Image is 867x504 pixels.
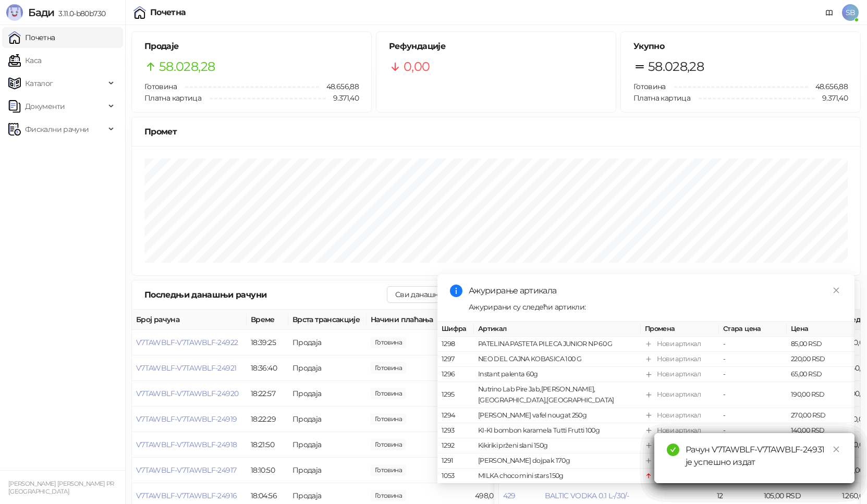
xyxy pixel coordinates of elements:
[371,413,406,425] span: 695,00
[437,453,474,469] td: 1291
[474,352,641,367] td: NEO DEL CAJNA KOBASICA 100 G
[815,92,848,104] span: 9.371,40
[371,362,406,374] span: 485,00
[787,423,854,438] td: 140,00 RSD
[437,367,474,382] td: 1296
[288,458,367,483] td: Продаја
[288,310,367,330] th: Врста трансакције
[136,338,238,347] span: V7TAWBLF-V7TAWBLF-24922
[787,408,854,423] td: 270,00 RSD
[247,355,288,381] td: 18:36:40
[437,408,474,423] td: 1294
[136,491,237,500] button: V7TAWBLF-V7TAWBLF-24916
[657,369,701,379] div: Нови артикал
[144,40,359,53] h5: Продаје
[136,363,236,373] button: V7TAWBLF-V7TAWBLF-24921
[371,439,406,450] span: 100,00
[319,81,359,92] span: 48.656,88
[136,414,237,424] button: V7TAWBLF-V7TAWBLF-24919
[648,57,704,77] span: 58.028,28
[787,352,854,367] td: 220,00 RSD
[469,301,842,313] div: Ажурирани су следећи артикли:
[657,354,701,364] div: Нови артикал
[8,50,41,71] a: Каса
[136,389,238,398] button: V7TAWBLF-V7TAWBLF-24920
[821,4,838,21] a: Документација
[28,6,54,19] span: Бади
[437,469,474,484] td: 1053
[25,73,53,94] span: Каталог
[808,81,848,92] span: 48.656,88
[389,40,603,53] h5: Рефундације
[833,446,840,453] span: close
[831,285,842,296] a: Close
[25,96,65,117] span: Документи
[136,440,237,449] span: V7TAWBLF-V7TAWBLF-24918
[25,119,89,140] span: Фискални рачуни
[842,4,859,21] span: SB
[288,432,367,458] td: Продаја
[474,367,641,382] td: Instant palenta 60g
[288,407,367,432] td: Продаја
[719,337,787,352] td: -
[247,458,288,483] td: 18:10:50
[719,423,787,438] td: -
[787,322,854,337] th: Цена
[633,93,690,103] span: Платна картица
[404,57,430,77] span: 0,00
[371,464,406,476] span: 1.033,00
[144,125,848,138] div: Промет
[247,432,288,458] td: 18:21:50
[474,382,641,408] td: Nutrino Lab Pire Jab,[PERSON_NAME],[GEOGRAPHIC_DATA],[GEOGRAPHIC_DATA]
[150,8,186,17] div: Почетна
[719,322,787,337] th: Стара цена
[474,322,641,337] th: Артикал
[831,444,842,455] a: Close
[833,287,840,294] span: close
[437,438,474,453] td: 1292
[144,288,387,301] div: Последњи данашњи рачуни
[657,389,701,400] div: Нови артикал
[437,337,474,352] td: 1298
[450,285,462,297] span: info-circle
[371,337,406,348] span: 410,00
[686,444,842,469] div: Рачун V7TAWBLF-V7TAWBLF-24931 је успешно издат
[288,330,367,355] td: Продаја
[247,330,288,355] td: 18:39:25
[132,310,247,330] th: Број рачуна
[545,491,629,500] button: BALTIC VODKA 0.1 L-/30/-
[667,444,679,456] span: check-circle
[633,40,848,53] h5: Укупно
[719,408,787,423] td: -
[8,480,114,495] small: [PERSON_NAME] [PERSON_NAME] PR [GEOGRAPHIC_DATA]
[787,337,854,352] td: 85,00 RSD
[8,27,55,48] a: Почетна
[657,425,701,436] div: Нови артикал
[474,337,641,352] td: PATELINA PASTETA PILECA JUNIOR NP 60 G
[641,322,719,337] th: Промена
[787,382,854,408] td: 190,00 RSD
[247,381,288,407] td: 18:22:57
[6,4,23,21] img: Logo
[437,322,474,337] th: Шифра
[474,408,641,423] td: [PERSON_NAME] vafel nougat 250g
[144,82,177,91] span: Готовина
[136,465,236,475] button: V7TAWBLF-V7TAWBLF-24917
[371,490,406,501] span: 498,00
[474,438,641,453] td: Kikiriki prženi slani 150g
[159,57,215,77] span: 58.028,28
[719,367,787,382] td: -
[326,92,359,104] span: 9.371,40
[247,407,288,432] td: 18:22:29
[367,310,471,330] th: Начини плаћања
[288,381,367,407] td: Продаја
[144,93,201,103] span: Платна картица
[387,286,481,303] button: Сви данашњи рачуни
[474,423,641,438] td: KI-KI bombon karamela Tutti Frutti 100g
